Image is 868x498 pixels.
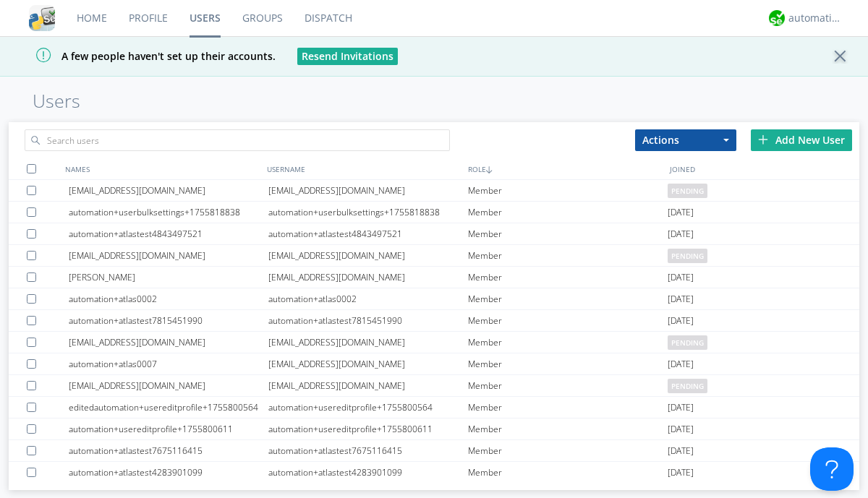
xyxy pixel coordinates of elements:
div: editedautomation+usereditprofile+1755800564 [69,397,268,418]
div: Member [468,202,668,223]
div: automation+atlastest4843497521 [268,223,468,244]
div: automation+atlastest7815451990 [69,310,268,331]
div: Member [468,353,668,374]
div: USERNAME [263,158,465,179]
img: plus.svg [758,134,768,145]
a: [EMAIL_ADDRESS][DOMAIN_NAME][EMAIL_ADDRESS][DOMAIN_NAME]Memberpending [9,332,859,353]
div: automation+atlastest4283901099 [69,462,268,483]
img: cddb5a64eb264b2086981ab96f4c1ba7 [29,5,55,31]
a: automation+atlas0002automation+atlas0002Member[DATE] [9,288,859,310]
div: Member [468,462,668,483]
div: automation+atlas0002 [69,288,268,309]
a: automation+atlastest4283901099automation+atlastest4283901099Member[DATE] [9,462,859,484]
div: automation+atlastest4843497521 [69,223,268,244]
input: Search users [25,129,450,151]
div: [EMAIL_ADDRESS][DOMAIN_NAME] [268,267,468,288]
div: [EMAIL_ADDRESS][DOMAIN_NAME] [268,353,468,374]
a: [EMAIL_ADDRESS][DOMAIN_NAME][EMAIL_ADDRESS][DOMAIN_NAME]Memberpending [9,375,859,397]
div: automation+atlastest7675116415 [69,440,268,461]
div: Add New User [751,129,852,151]
div: Member [468,397,668,418]
div: automation+usereditprofile+1755800564 [268,397,468,418]
div: [EMAIL_ADDRESS][DOMAIN_NAME] [69,245,268,266]
div: automation+atlas0002 [268,288,468,309]
span: pending [668,184,707,198]
div: [EMAIL_ADDRESS][DOMAIN_NAME] [268,375,468,396]
div: [EMAIL_ADDRESS][DOMAIN_NAME] [268,245,468,266]
span: [DATE] [668,397,694,418]
button: Resend Invitations [297,48,398,65]
img: d2d01cd9b4174d08988066c6d424eccd [769,10,785,26]
div: automation+atlas [788,11,843,25]
span: [DATE] [668,202,694,223]
div: automation+usereditprofile+1755800611 [268,418,468,439]
div: [EMAIL_ADDRESS][DOMAIN_NAME] [268,332,468,353]
div: ROLE [464,158,666,179]
div: Member [468,440,668,461]
div: automation+userbulksettings+1755818838 [268,202,468,223]
button: Actions [635,129,736,151]
div: automation+usereditprofile+1755800611 [69,418,268,439]
div: Member [468,332,668,353]
div: automation+atlastest7815451990 [268,310,468,331]
a: automation+userbulksettings+1755818838automation+userbulksettings+1755818838Member[DATE] [9,202,859,223]
span: [DATE] [668,440,694,462]
span: [DATE] [668,418,694,440]
a: [EMAIL_ADDRESS][DOMAIN_NAME][EMAIL_ADDRESS][DOMAIN_NAME]Memberpending [9,245,859,267]
span: [DATE] [668,353,694,375]
div: automation+atlastest4283901099 [268,462,468,483]
span: A few people haven't set up their accounts. [11,49,276,63]
div: Member [468,310,668,331]
a: [PERSON_NAME][EMAIL_ADDRESS][DOMAIN_NAME]Member[DATE] [9,267,859,288]
div: automation+atlastest7675116415 [268,440,468,461]
span: [DATE] [668,267,694,288]
a: automation+usereditprofile+1755800611automation+usereditprofile+1755800611Member[DATE] [9,418,859,440]
span: pending [668,249,707,263]
div: [EMAIL_ADDRESS][DOMAIN_NAME] [69,375,268,396]
span: [DATE] [668,462,694,484]
a: editedautomation+usereditprofile+1755800564automation+usereditprofile+1755800564Member[DATE] [9,397,859,418]
div: [EMAIL_ADDRESS][DOMAIN_NAME] [69,180,268,201]
div: automation+atlas0007 [69,353,268,374]
a: automation+atlastest7675116415automation+atlastest7675116415Member[DATE] [9,440,859,462]
div: NAMES [61,158,263,179]
div: Member [468,180,668,201]
div: [EMAIL_ADDRESS][DOMAIN_NAME] [268,180,468,201]
span: [DATE] [668,310,694,332]
div: JOINED [666,158,868,179]
a: automation+atlastest4843497521automation+atlastest4843497521Member[DATE] [9,223,859,245]
iframe: Toggle Customer Support [810,447,854,491]
div: [EMAIL_ADDRESS][DOMAIN_NAME] [69,332,268,353]
div: [PERSON_NAME] [69,267,268,288]
div: Member [468,245,668,266]
div: Member [468,375,668,396]
span: pending [668,335,707,350]
span: [DATE] [668,288,694,310]
div: Member [468,267,668,288]
div: automation+userbulksettings+1755818838 [69,202,268,223]
a: automation+atlastest7815451990automation+atlastest7815451990Member[DATE] [9,310,859,332]
div: Member [468,418,668,439]
a: [EMAIL_ADDRESS][DOMAIN_NAME][EMAIL_ADDRESS][DOMAIN_NAME]Memberpending [9,180,859,202]
div: Member [468,288,668,309]
a: automation+atlas0007[EMAIL_ADDRESS][DOMAIN_NAME]Member[DATE] [9,353,859,375]
span: pending [668,379,707,393]
span: [DATE] [668,223,694,245]
div: Member [468,223,668,244]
